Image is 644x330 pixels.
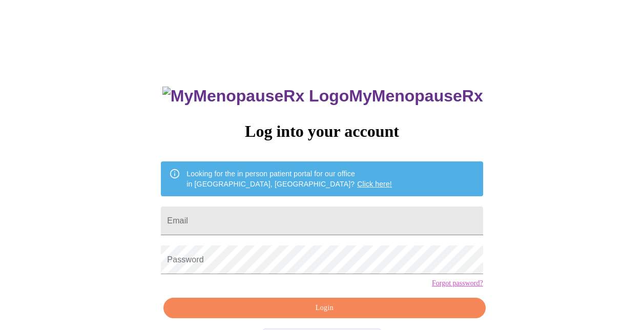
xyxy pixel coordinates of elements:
[162,87,349,106] img: MyMenopauseRx Logo
[161,122,483,141] h3: Log into your account
[162,87,483,106] h3: MyMenopauseRx
[175,302,473,315] span: Login
[432,279,483,287] a: Forgot password?
[357,180,392,188] a: Click here!
[186,164,392,193] div: Looking for the in person patient portal for our office in [GEOGRAPHIC_DATA], [GEOGRAPHIC_DATA]?
[163,298,485,319] button: Login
